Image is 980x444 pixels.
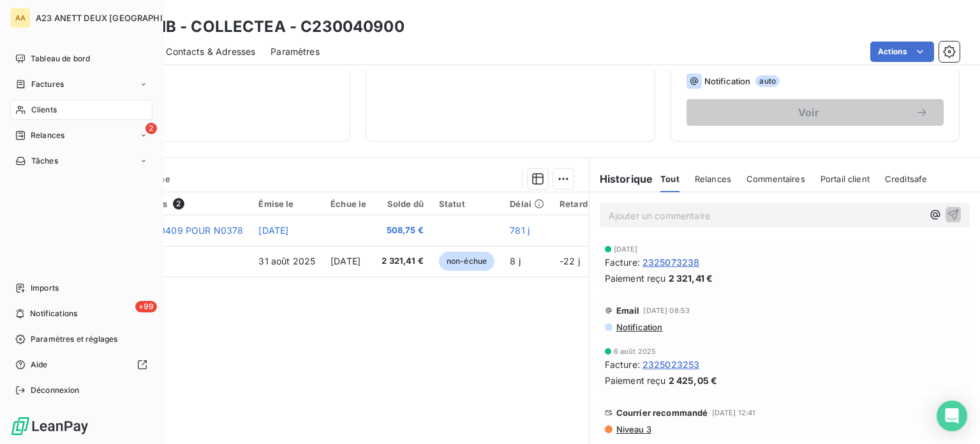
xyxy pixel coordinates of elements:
div: Retard [560,199,600,209]
span: 31 août 2025 [258,256,315,266]
span: Tâches [31,155,58,167]
span: 2325073238 [642,256,700,269]
span: +99 [135,301,157,312]
span: 2 321,41 € [382,255,424,268]
span: Paramètres [271,45,320,58]
span: Paramètres et réglages [31,333,117,345]
div: Échue le [330,199,366,209]
span: Courrier recommandé [616,408,708,418]
a: Aide [10,355,152,375]
div: AA [10,8,31,28]
span: Creditsafe [885,174,928,184]
span: Facture : [605,358,640,371]
span: VB A TORT/LE N0409 POUR N0378 [88,225,243,236]
span: Facture : [605,256,640,269]
span: Imports [31,282,59,294]
span: Niveau 3 [615,424,651,434]
span: Paiement reçu [605,374,666,387]
span: Clients [31,104,57,116]
span: [DATE] [614,245,638,253]
span: 2325023253 [642,358,700,371]
div: Statut [439,199,494,209]
span: 2 [173,198,184,210]
span: Aide [31,359,48,371]
span: Notification [704,76,751,86]
img: Logo LeanPay [10,416,89,436]
span: Notifications [30,308,77,319]
span: Factures [31,79,64,90]
h6: Historique [590,171,653,187]
span: 2 321,41 € [669,272,713,285]
span: non-échue [439,252,494,271]
span: Déconnexion [31,385,80,396]
span: 2 [145,123,157,134]
span: Commentaires [746,174,805,184]
div: Délai [510,199,544,209]
span: Tableau de bord [31,53,90,65]
span: auto [755,75,780,87]
span: [DATE] 12:41 [712,409,756,417]
span: -22 j [560,256,580,266]
span: [DATE] [258,225,288,236]
span: Contacts & Adresses [166,45,255,58]
div: Open Intercom Messenger [937,401,967,431]
span: Email [616,305,640,316]
button: Voir [687,99,944,126]
span: A23 ANETT DEUX [GEOGRAPHIC_DATA] [36,13,197,23]
div: Pièces comptables [88,198,243,210]
span: Notification [615,322,663,332]
span: Relances [31,130,64,141]
span: 6 août 2025 [614,348,657,355]
span: Portail client [820,174,870,184]
span: 2 425,05 € [669,374,718,387]
span: 781 j [510,225,530,236]
span: [DATE] 08:53 [643,307,690,314]
span: 508,75 € [382,224,424,237]
span: 8 j [510,256,520,266]
div: Émise le [258,199,315,209]
h3: SMISMB - COLLECTEA - C230040900 [112,15,405,38]
span: Relances [695,174,731,184]
span: Voir [702,107,916,118]
button: Actions [870,42,934,62]
div: Solde dû [382,199,424,209]
span: Tout [660,174,679,184]
span: [DATE] [330,256,360,266]
span: Paiement reçu [605,272,666,285]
